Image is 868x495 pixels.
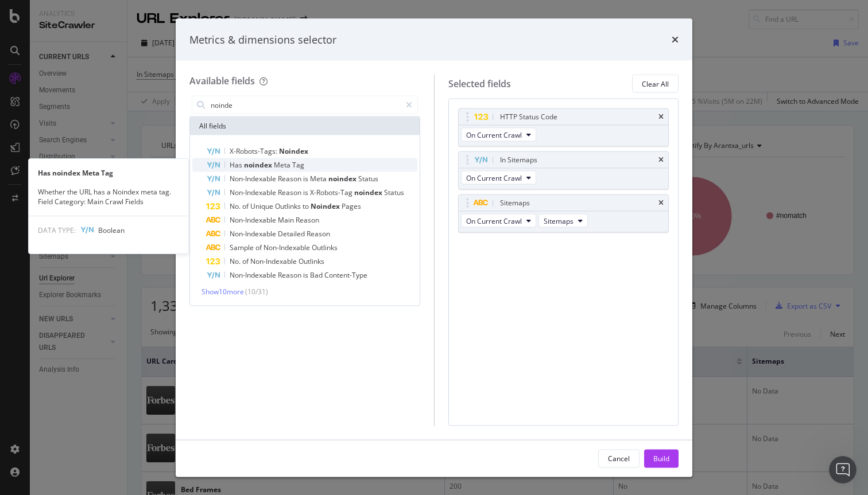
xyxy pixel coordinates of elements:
[242,256,250,266] span: of
[242,201,250,211] span: of
[303,201,311,211] span: to
[278,215,296,225] span: Main
[250,201,275,211] span: Unique
[310,174,328,184] span: Meta
[230,160,244,170] span: Has
[466,216,522,225] span: On Current Crawl
[500,111,557,123] div: HTTP Status Code
[279,146,308,156] span: Noindex
[278,174,303,184] span: Reason
[544,216,573,225] span: Sitemaps
[538,214,588,228] button: Sitemaps
[354,188,384,197] span: noindex
[461,171,536,185] button: On Current Crawl
[500,154,537,166] div: In Sitemaps
[384,188,404,197] span: Status
[230,188,278,197] span: Non-Indexable
[230,174,278,184] span: Non-Indexable
[278,270,303,280] span: Reason
[608,453,630,463] div: Cancel
[29,168,188,178] div: Has noindex Meta Tag
[461,214,536,228] button: On Current Crawl
[328,174,358,184] span: noindex
[303,270,310,280] span: is
[461,128,536,142] button: On Current Crawl
[255,243,263,252] span: of
[244,160,274,170] span: noindex
[230,146,279,156] span: X-Robots-Tags:
[466,173,522,182] span: On Current Crawl
[189,75,255,87] div: Available fields
[176,18,692,477] div: modal
[230,256,242,266] span: No.
[310,188,354,197] span: X-Robots-Tag
[230,201,242,211] span: No.
[245,287,268,297] span: ( 10 / 31 )
[292,160,304,170] span: Tag
[458,108,669,147] div: HTTP Status CodetimesOn Current Crawl
[632,75,679,93] button: Clear All
[311,201,342,211] span: Noindex
[201,287,244,297] span: Show 10 more
[274,160,292,170] span: Meta
[230,243,255,252] span: Sample
[642,79,669,88] div: Clear All
[358,174,378,184] span: Status
[458,194,669,233] div: SitemapstimesOn Current CrawlSitemaps
[278,188,303,197] span: Reason
[829,456,857,484] iframe: Intercom live chat
[448,77,511,90] div: Selected fields
[299,256,324,266] span: Outlinks
[275,201,303,211] span: Outlinks
[644,449,679,467] button: Build
[324,270,367,280] span: Content-Type
[658,114,664,120] div: times
[458,151,669,190] div: In SitemapstimesOn Current Crawl
[310,270,324,280] span: Bad
[296,215,319,225] span: Reason
[230,270,278,280] span: Non-Indexable
[189,32,336,47] div: Metrics & dimensions selector
[307,229,330,239] span: Reason
[278,229,307,239] span: Detailed
[230,229,278,239] span: Non-Indexable
[303,188,310,197] span: is
[263,243,312,252] span: Non-Indexable
[29,187,188,206] div: Whether the URL has a Noindex meta tag. Field Category: Main Crawl Fields
[672,32,679,47] div: times
[658,157,664,163] div: times
[598,449,640,467] button: Cancel
[653,453,669,463] div: Build
[500,197,530,209] div: Sitemaps
[303,174,310,184] span: is
[190,117,420,135] div: All fields
[342,201,361,211] span: Pages
[230,215,278,225] span: Non-Indexable
[658,200,664,206] div: times
[312,243,338,252] span: Outlinks
[466,130,522,139] span: On Current Crawl
[210,96,401,114] input: Search by field name
[250,256,299,266] span: Non-Indexable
